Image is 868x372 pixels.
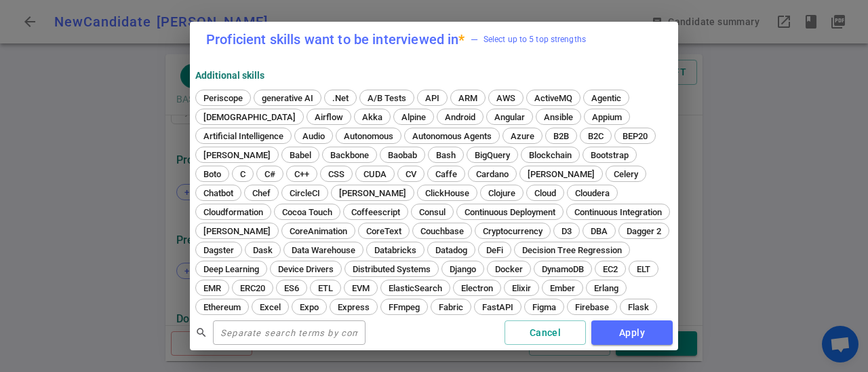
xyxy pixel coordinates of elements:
[609,169,643,179] span: Celery
[383,150,422,160] span: Baobab
[416,226,469,236] span: Couchbase
[622,226,666,236] span: Dagger 2
[285,188,325,198] span: CircleCI
[586,226,612,236] span: DBA
[255,302,285,312] span: Excel
[347,207,405,217] span: Coffeescript
[384,283,447,293] span: ElasticSearch
[517,245,627,255] span: Decision Tree Regression
[408,131,496,141] span: Autonomous Agents
[598,264,623,274] span: EC2
[420,188,474,198] span: ClickHouse
[586,150,633,160] span: Bootstrap
[471,33,478,46] div: —
[490,112,530,122] span: Angular
[431,150,460,160] span: Bash
[325,150,374,160] span: Backbone
[539,112,578,122] span: Ansible
[471,33,586,46] span: Select up to 5 top strengths
[287,245,360,255] span: Data Warehouse
[523,169,599,179] span: [PERSON_NAME]
[285,150,316,160] span: Babel
[481,245,508,255] span: DeFi
[414,207,450,217] span: Consul
[357,112,387,122] span: Akka
[524,150,576,160] span: Blockchain
[530,93,577,103] span: ActiveMQ
[363,93,411,103] span: A/B Tests
[549,131,574,141] span: B2B
[235,169,250,179] span: C
[507,283,536,293] span: Elixir
[530,188,561,198] span: Cloud
[290,169,314,179] span: C++
[528,302,561,312] span: Figma
[632,264,655,274] span: ELT
[257,93,318,103] span: generative AI
[370,245,421,255] span: Databricks
[587,93,626,103] span: Agentic
[199,302,245,312] span: Ethereum
[434,302,468,312] span: Fabric
[323,169,349,179] span: CSS
[199,169,226,179] span: Boto
[570,188,614,198] span: Cloudera
[570,302,614,312] span: Firebase
[470,150,515,160] span: BigQuery
[195,70,264,81] strong: Additional Skills
[333,302,374,312] span: Express
[431,169,462,179] span: Caffe
[477,302,518,312] span: FastAPI
[492,93,520,103] span: AWS
[431,245,472,255] span: Datadog
[359,169,391,179] span: CUDA
[401,169,421,179] span: CV
[199,264,264,274] span: Deep Learning
[347,283,374,293] span: EVM
[235,283,270,293] span: ERC20
[328,93,353,103] span: .Net
[195,327,208,339] span: search
[456,283,498,293] span: Electron
[440,112,480,122] span: Android
[199,188,238,198] span: Chatbot
[589,283,623,293] span: Erlang
[506,131,539,141] span: Azure
[277,207,337,217] span: Cocoa Touch
[591,320,673,346] button: Apply
[618,131,652,141] span: BEP20
[248,188,275,198] span: Chef
[199,112,300,122] span: [DEMOGRAPHIC_DATA]
[298,131,330,141] span: Audio
[206,33,465,46] label: Proficient skills want to be interviewed in
[570,207,667,217] span: Continuous Integration
[348,264,435,274] span: Distributed Systems
[583,131,608,141] span: B2C
[557,226,576,236] span: D3
[199,150,275,160] span: [PERSON_NAME]
[484,188,520,198] span: Clojure
[623,302,654,312] span: Flask
[213,322,366,343] input: Separate search terms by comma or space
[460,207,560,217] span: Continuous Deployment
[587,112,627,122] span: Appium
[361,226,406,236] span: CoreText
[199,283,226,293] span: EMR
[199,93,248,103] span: Periscope
[384,302,425,312] span: FFmpeg
[490,264,528,274] span: Docker
[248,245,277,255] span: Dask
[454,93,482,103] span: ARM
[478,226,547,236] span: Cryptocurrency
[545,283,580,293] span: Ember
[420,93,444,103] span: API
[339,131,398,141] span: Autonomous
[295,302,323,312] span: Expo
[273,264,338,274] span: Device Drivers
[505,320,586,346] button: Cancel
[445,264,481,274] span: Django
[285,226,352,236] span: CoreAnimation
[199,245,239,255] span: Dagster
[199,207,268,217] span: Cloudformation
[537,264,589,274] span: DynamoDB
